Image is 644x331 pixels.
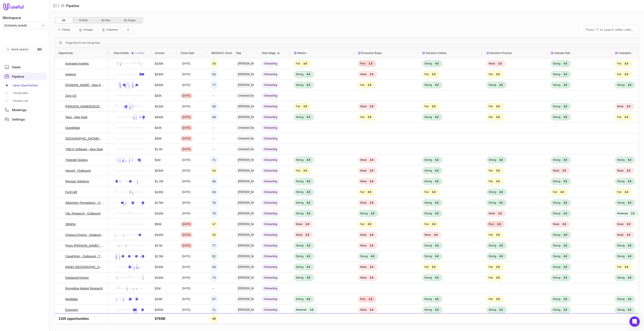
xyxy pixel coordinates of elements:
span: Filters [62,28,70,31]
span: Strong [296,190,303,194]
span: Weak [360,158,367,162]
span: Strong [489,158,496,162]
a: [DOMAIN_NAME] - New Deal [65,82,104,88]
span: 4.0 [562,61,569,66]
a: Octopus Energy - heatpump and solar referrals via referral factory [65,232,104,237]
span: Weak [489,62,495,65]
span: 3.0 [623,190,630,194]
span: Onboarding [262,157,279,163]
span: Fair [424,190,429,194]
time: [DATE] [182,222,191,226]
time: [DATE] [182,148,191,151]
span: Weak [296,222,302,226]
span: Groups [83,28,93,31]
div: MEDDICC Score [210,48,228,58]
span: Quick search... [11,48,30,51]
span: 4.0 [433,211,440,216]
span: Fair [296,169,300,172]
span: 4.0 [305,158,312,162]
a: Activated Insights [65,61,89,66]
span: Fair [360,190,365,194]
span: $175K [155,200,163,205]
span: Fair [617,62,622,65]
button: By Rep [95,18,117,23]
span: [PERSON_NAME] [236,168,254,173]
span: Fair [424,73,429,76]
div: 77 [210,81,218,89]
span: 3.0 [494,179,502,183]
span: Strong [424,201,432,204]
span: [PERSON_NAME] [236,200,254,206]
a: Eastwood Homes [65,275,89,280]
span: $1M [155,157,161,163]
kbd: ⌘ K [36,47,43,52]
div: 71 [210,156,218,164]
a: FunCraft [65,189,77,195]
span: Weak [360,73,367,76]
span: 4.0 [626,179,633,183]
span: Strong [553,201,560,204]
button: Filter Pipeline [54,26,73,33]
span: 2.0 [561,168,568,173]
span: [PERSON_NAME] [236,157,254,163]
span: $100K [155,61,163,66]
span: Strong [424,83,432,87]
span: [PERSON_NAME] [236,61,254,66]
span: 4.0 [433,115,440,119]
span: Strong [296,158,303,162]
div: 63 [210,71,218,78]
a: RAND [GEOGRAPHIC_DATA] [65,264,104,270]
span: Strong [296,115,303,119]
span: 4.0 [562,201,569,205]
div: Pipeline submenu [3,82,47,104]
div: 63 [210,188,218,196]
span: Onboarding [262,82,279,88]
div: Indicate Pain [551,48,607,58]
span: [PERSON_NAME] [236,114,254,120]
span: Weak [617,105,623,108]
a: Pipeline [3,73,47,80]
a: Open Opportunities [3,82,47,89]
span: Strong [296,73,303,76]
span: 3.0 [623,115,630,119]
time: [DATE] [182,105,190,108]
span: Weak [617,169,623,172]
span: 3.0 [302,61,309,66]
span: Unnamed User [236,136,254,141]
span: 4.0 [626,158,633,162]
span: Strong [617,201,625,204]
a: Ronyellow Market Research [65,286,103,291]
a: [PERSON_NAME][GEOGRAPHIC_DATA] [65,104,104,109]
span: Weak [360,105,367,108]
button: Columns [98,26,121,33]
span: Weak [360,180,367,183]
span: Fair [617,115,622,119]
span: 2.0 [368,72,375,76]
span: Rep [236,51,241,56]
span: 4.0 [562,72,569,76]
span: 3.0 [366,190,373,194]
span: Strong [296,201,303,204]
span: Onboarding [262,125,279,131]
a: Press [PERSON_NAME] - Forsta Referral [65,243,104,248]
span: Indicate Pain [554,51,570,56]
time: [DATE] [182,190,190,194]
span: 1.5 [367,61,374,66]
a: Medidata [65,297,78,302]
span: 4.0 [562,115,569,119]
span: 2.0 [368,179,375,183]
div: 70 [210,210,218,217]
span: Fair [360,115,365,119]
span: 4.0 [626,83,633,87]
div: 76 [210,199,218,206]
div: -- [210,135,216,142]
a: QuestMate [65,125,80,130]
span: Onboarding [262,104,279,109]
span: 2.0 [496,61,504,66]
span: Weak [360,169,367,172]
div: -- [210,124,216,131]
span: Strong [424,62,432,65]
span: | [58,3,59,8]
span: Strong [489,83,496,87]
span: $30K [155,136,162,141]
